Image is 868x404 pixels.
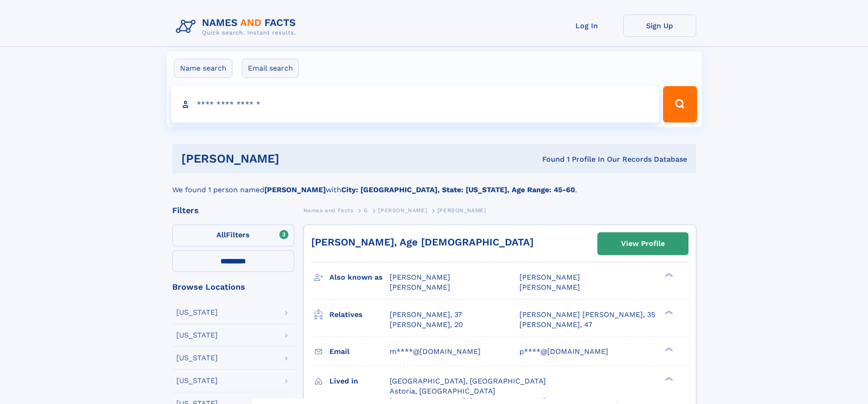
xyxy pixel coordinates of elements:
[663,376,673,382] div: ❯
[390,273,450,281] span: [PERSON_NAME]
[621,233,665,254] div: View Profile
[171,86,659,123] input: search input
[216,230,226,239] span: All
[663,272,673,278] div: ❯
[329,344,390,359] h3: Email
[390,310,462,320] a: [PERSON_NAME], 37
[390,377,546,385] span: [GEOGRAPHIC_DATA], [GEOGRAPHIC_DATA]
[437,207,486,214] span: [PERSON_NAME]
[341,185,575,194] b: City: [GEOGRAPHIC_DATA], State: [US_STATE], Age Range: 45-60
[176,354,218,362] div: [US_STATE]
[329,307,390,322] h3: Relatives
[172,206,294,215] div: Filters
[364,207,368,214] span: G
[329,373,390,389] h3: Lived in
[519,283,580,291] span: [PERSON_NAME]
[176,377,218,384] div: [US_STATE]
[390,387,495,395] span: Astoria, [GEOGRAPHIC_DATA]
[172,174,696,195] div: We found 1 person named with .
[172,225,294,246] label: Filters
[663,86,697,123] button: Search Button
[598,233,688,255] a: View Profile
[311,236,534,248] a: [PERSON_NAME], Age [DEMOGRAPHIC_DATA]
[176,309,218,316] div: [US_STATE]
[264,185,326,194] b: [PERSON_NAME]
[174,59,232,78] label: Name search
[663,346,673,352] div: ❯
[623,15,696,37] a: Sign Up
[176,332,218,339] div: [US_STATE]
[550,15,623,37] a: Log In
[411,154,687,164] div: Found 1 Profile In Our Records Database
[303,205,354,216] a: Names and Facts
[663,309,673,315] div: ❯
[364,205,368,216] a: G
[242,59,299,78] label: Email search
[519,320,592,330] a: [PERSON_NAME], 47
[181,153,411,164] h1: [PERSON_NAME]
[378,205,427,216] a: [PERSON_NAME]
[329,270,390,285] h3: Also known as
[519,310,655,320] a: [PERSON_NAME] [PERSON_NAME], 35
[172,15,303,39] img: Logo Names and Facts
[378,207,427,214] span: [PERSON_NAME]
[519,273,580,281] span: [PERSON_NAME]
[390,283,450,291] span: [PERSON_NAME]
[172,283,294,291] div: Browse Locations
[390,320,463,330] a: [PERSON_NAME], 20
